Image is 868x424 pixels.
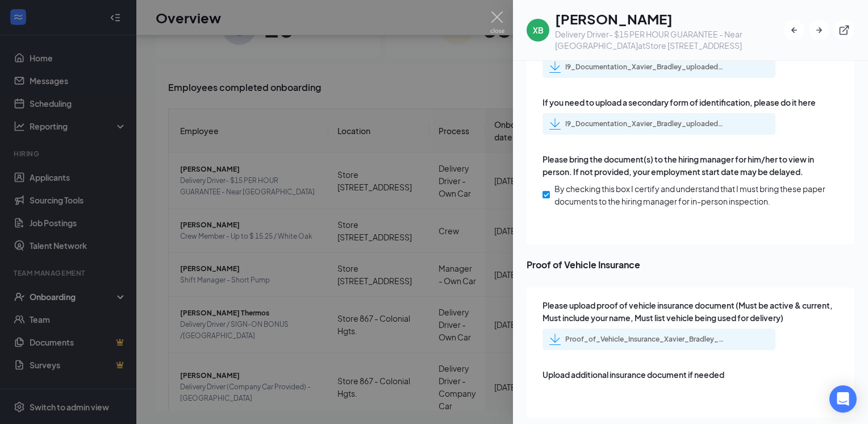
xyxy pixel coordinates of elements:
a: Proof_of_Vehicle_Insurance_Xavier_Bradley_uploadedfile_20250914.pdf.pdf [549,334,724,345]
button: ArrowLeftNew [784,20,804,40]
div: I9_Documentation_Xavier_Bradley_uploadedfile_20250914.pdf.pdf [565,119,724,128]
span: If you need to upload a secondary form of identification, please do it here [542,96,816,109]
svg: ArrowLeftNew [788,24,800,36]
div: I9_Documentation_Xavier_Bradley_uploadedfile_20250914.pdf.pdf [565,63,724,72]
span: Please upload proof of vehicle insurance document (Must be active & current, Must include your na... [542,299,840,324]
a: I9_Documentation_Xavier_Bradley_uploadedfile_20250914.pdf.pdf [549,118,724,130]
div: Proof_of_Vehicle_Insurance_Xavier_Bradley_uploadedfile_20250914.pdf.pdf [565,335,724,344]
a: I9_Documentation_Xavier_Bradley_uploadedfile_20250914.pdf.pdf [549,61,724,73]
span: Proof of Vehicle Insurance [527,257,854,272]
div: Open Intercom Messenger [829,385,857,413]
div: XB [533,24,544,36]
span: Upload additional insurance document if needed [542,368,724,381]
button: ArrowRight [809,20,829,40]
button: ExternalLink [834,20,854,40]
svg: ExternalLink [838,24,850,36]
svg: ArrowRight [813,24,825,36]
div: Delivery Driver- $15 PER HOUR GUARANTEE - Near [GEOGRAPHIC_DATA] at Store [STREET_ADDRESS] [555,28,784,51]
h1: [PERSON_NAME] [555,9,784,28]
span: Please bring the document(s) to the hiring manager for him/her to view in person. If not provided... [542,153,840,178]
span: By checking this box I certify and understand that I must bring these paper documents to the hiri... [554,182,840,207]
